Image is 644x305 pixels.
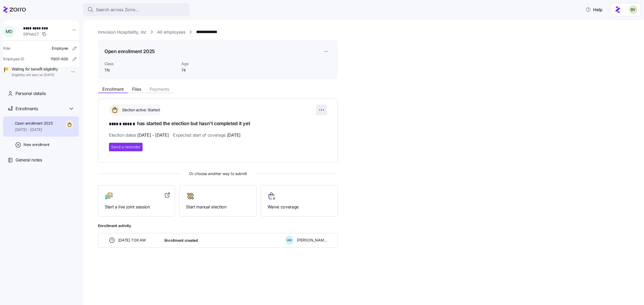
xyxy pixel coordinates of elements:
span: Start a live joint session [105,204,168,210]
span: 11801-600 [51,56,68,62]
span: [DATE] [227,132,241,138]
span: Payments [150,87,169,91]
span: Class [104,61,177,66]
span: Send a reminder [111,144,140,150]
span: New enrollment [23,142,50,147]
a: Innvision Hospitality, Inc [98,29,147,35]
span: TN [104,68,177,73]
h1: Open enrollment 2025 [104,48,155,55]
span: Enrollment activity [98,223,338,228]
span: Or choose another way to submit [98,171,338,177]
span: [DATE] - [DATE] [15,127,52,132]
span: Personal details [15,90,46,97]
img: 676487ef2089eb4995defdc85707b4f5 [629,5,637,14]
span: A W [287,239,292,242]
span: Employee ID [3,56,24,62]
span: Eligibility will start on [DATE] [12,73,58,77]
span: Waive coverage [268,204,331,210]
span: [PERSON_NAME] [297,237,327,243]
span: Start manual election [186,204,250,210]
span: Employee [52,46,68,51]
button: Send a reminder [109,143,143,151]
span: Search across Zorro... [96,6,139,13]
span: Enrollments [15,105,38,112]
span: Role [3,46,10,51]
span: [DATE] 7:08 AM [118,237,146,243]
span: [DATE] - [DATE] [137,132,169,138]
span: Waiting for benefit eligibility [12,66,58,72]
span: 74 [181,68,235,73]
button: Help [581,4,607,15]
button: Search across Zorro... [83,3,190,16]
span: Expected start of coverage [173,132,240,138]
a: All employees [157,29,185,35]
span: Help [586,6,602,13]
h1: has started the election but hasn't completed it yet [109,120,327,128]
span: General notes [15,157,42,163]
span: Election dates [109,132,169,138]
span: Enrollment created [164,238,198,243]
span: Open enrollment 2025 [15,121,52,126]
span: Election active: Started [121,107,160,113]
span: 55f1eb27 [23,31,39,37]
span: Age [181,61,235,66]
span: Enrollment [102,87,124,91]
span: Files [132,87,141,91]
span: M D [6,29,12,34]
